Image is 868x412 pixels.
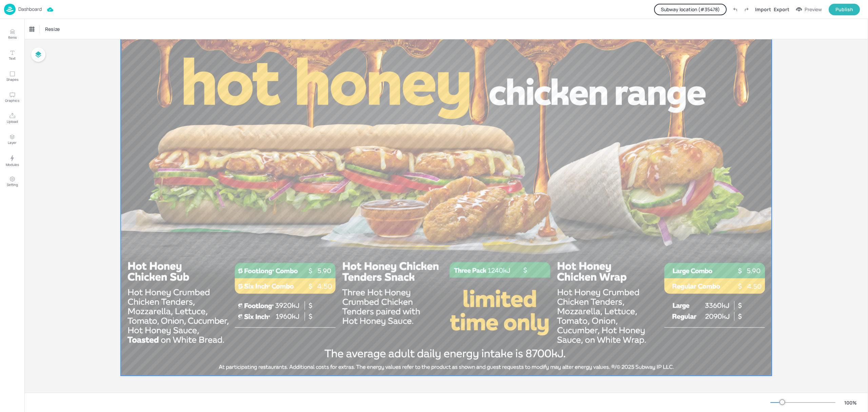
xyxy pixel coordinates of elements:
[741,4,752,15] label: Redo (Ctrl + Y)
[18,7,42,12] p: Dashboard
[805,6,822,13] div: Preview
[654,4,727,15] button: Subway location (#35478)
[792,4,826,15] button: Preview
[740,266,768,276] p: 5.90
[774,6,789,13] div: Export
[4,4,16,15] img: logo-86c26b7e.jpg
[311,266,338,276] p: 5.90
[741,282,768,291] p: 4.50
[311,282,338,292] p: 4.50
[755,6,771,13] div: Import
[842,399,859,406] div: 100 %
[829,4,860,15] button: Publish
[729,4,741,15] label: Undo (Ctrl + Z)
[835,6,853,13] div: Publish
[44,25,61,33] span: Resize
